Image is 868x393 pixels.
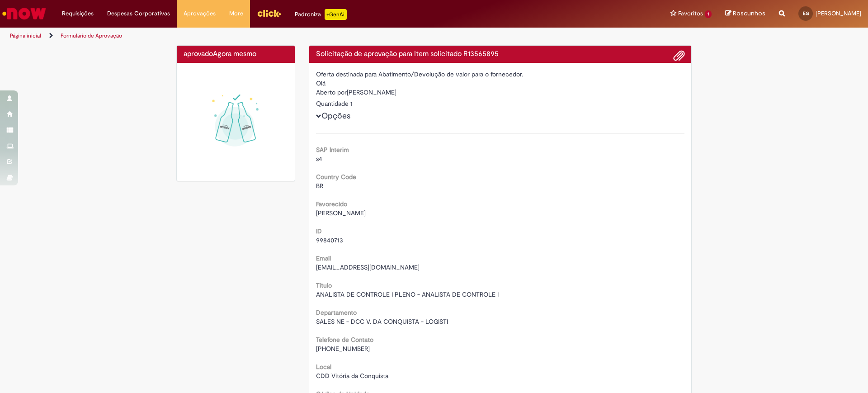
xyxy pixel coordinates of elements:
span: More [229,9,243,18]
div: [PERSON_NAME] [316,88,685,99]
b: ID [316,227,322,235]
span: Aprovações [184,9,216,18]
ul: Trilhas de página [7,28,572,44]
span: SALES NE - DCC V. DA CONQUISTA - LOGISTI [316,317,448,326]
p: +GenAi [325,9,347,20]
b: Local [316,363,331,371]
h4: aprovado [184,50,288,58]
div: Quantidade 1 [316,99,685,108]
span: Rascunhos [733,9,765,18]
div: Olá [316,79,685,88]
span: Requisições [62,9,94,18]
b: Country Code [316,173,356,181]
span: 1 [705,10,712,18]
span: [PERSON_NAME] [316,209,366,217]
span: [PERSON_NAME] [816,9,861,17]
img: ServiceNow [1,5,47,23]
span: BR [316,182,323,190]
span: 99840713 [316,236,343,244]
a: Rascunhos [725,9,765,18]
span: [PHONE_NUMBER] [316,345,370,353]
a: Página inicial [10,32,41,39]
b: Telefone de Contato [316,336,373,344]
b: Departamento [316,308,357,317]
span: s4 [316,155,322,163]
img: sucesso_1.gif [184,70,288,174]
b: Email [316,254,331,262]
b: Título [316,281,332,289]
div: Padroniza [295,9,347,20]
span: EG [803,10,809,16]
b: SAP Interim [316,146,349,154]
span: ANALISTA DE CONTROLE I PLENO - ANALISTA DE CONTROLE I [316,290,499,298]
a: Formulário de Aprovação [61,32,122,39]
span: Favoritos [678,9,703,18]
h4: Solicitação de aprovação para Item solicitado R13565895 [316,50,685,58]
div: Oferta destinada para Abatimento/Devolução de valor para o fornecedor. [316,70,685,79]
b: Favorecido [316,200,347,208]
label: Aberto por [316,88,347,97]
span: CDD Vitória da Conquista [316,372,388,380]
span: Agora mesmo [213,49,256,58]
img: click_logo_yellow_360x200.png [257,6,281,20]
span: [EMAIL_ADDRESS][DOMAIN_NAME] [316,263,420,271]
span: Despesas Corporativas [107,9,170,18]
